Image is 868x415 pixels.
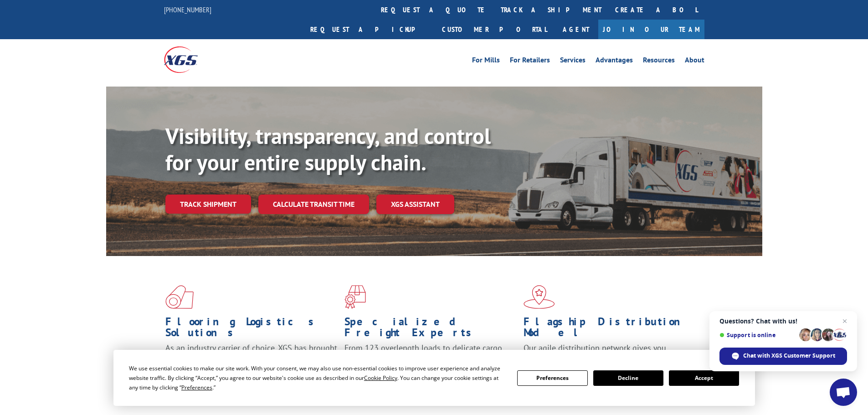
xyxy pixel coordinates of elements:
span: As an industry carrier of choice, XGS has brought innovation and dedication to flooring logistics... [165,343,337,375]
a: Track shipment [165,195,251,214]
a: Services [560,56,586,67]
span: Questions? Chat with us! [719,318,847,325]
h1: Flagship Distribution Model [524,316,696,343]
a: Request a pickup [303,20,435,39]
a: Calculate transit time [258,195,369,214]
img: xgs-icon-flagship-distribution-model-red [524,285,555,309]
img: xgs-icon-total-supply-chain-intelligence-red [165,285,194,309]
span: Support is online [719,332,796,338]
span: Preferences [181,384,212,391]
button: Preferences [517,370,587,386]
button: Decline [593,370,663,386]
a: For Mills [472,56,500,67]
a: Resources [643,56,675,67]
button: Accept [669,370,739,386]
div: Cookie Consent Prompt [113,350,755,406]
h1: Specialized Freight Experts [344,316,517,343]
a: Join Our Team [598,20,704,39]
a: About [685,56,704,67]
img: xgs-icon-focused-on-flooring-red [344,285,366,309]
b: Visibility, transparency, and control for your entire supply chain. [165,122,491,176]
a: XGS ASSISTANT [376,195,454,214]
span: Our agile distribution network gives you nationwide inventory management on demand. [524,343,691,364]
a: Advantages [596,56,633,67]
a: For Retailers [510,56,550,67]
span: Cookie Policy [364,374,397,382]
a: Customer Portal [435,20,554,39]
a: Open chat [830,379,857,406]
p: From 123 overlength loads to delicate cargo, our experienced staff knows the best way to move you... [344,343,517,383]
span: Chat with XGS Customer Support [743,352,835,360]
a: [PHONE_NUMBER] [164,5,211,14]
h1: Flooring Logistics Solutions [165,316,338,343]
span: Chat with XGS Customer Support [719,348,847,365]
a: Agent [554,20,598,39]
div: We use essential cookies to make our site work. With your consent, we may also use non-essential ... [129,364,506,392]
